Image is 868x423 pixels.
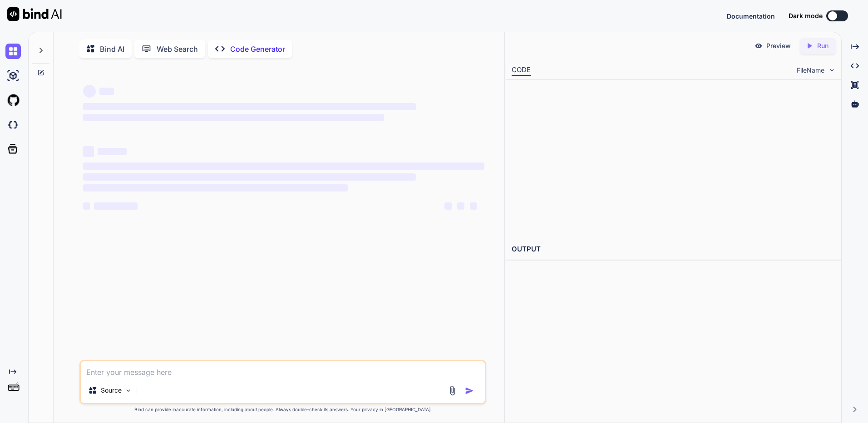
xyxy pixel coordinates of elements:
[7,7,62,21] img: Bind AI
[828,66,836,74] img: chevron down
[98,148,127,155] span: ‌
[5,93,21,108] img: githubLight
[83,184,348,192] span: ‌
[766,41,791,50] p: Preview
[5,68,21,84] img: ai-studio
[727,12,775,20] span: Documentation
[817,41,829,50] p: Run
[755,42,763,50] img: preview
[157,44,198,54] p: Web Search
[457,202,464,210] span: ‌
[5,117,21,133] img: darkCloudIdeIcon
[94,202,138,210] span: ‌
[83,202,90,210] span: ‌
[83,85,96,98] span: ‌
[101,386,122,395] p: Source
[83,146,94,157] span: ‌
[79,406,486,413] p: Bind can provide inaccurate information, including about people. Always double-check its answers....
[100,44,124,54] p: Bind AI
[5,44,21,59] img: chat
[465,386,474,395] img: icon
[83,173,416,181] span: ‌
[727,11,775,21] button: Documentation
[447,385,458,396] img: attachment
[83,162,484,170] span: ‌
[83,103,416,110] span: ‌
[512,65,531,76] div: CODE
[124,387,132,394] img: Pick Models
[230,44,285,54] p: Code Generator
[99,88,114,95] span: ‌
[789,11,823,20] span: Dark mode
[506,239,841,260] h2: OUTPUT
[470,202,477,210] span: ‌
[444,202,452,210] span: ‌
[797,66,824,75] span: FileName
[83,114,384,121] span: ‌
